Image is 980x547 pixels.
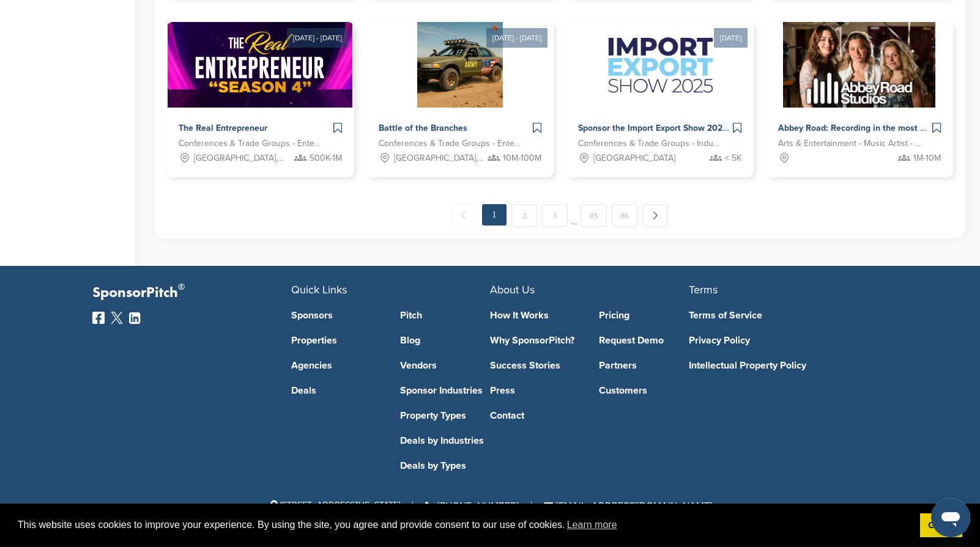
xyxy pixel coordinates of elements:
[268,500,400,510] span: [STREET_ADDRESS][US_STATE]
[291,386,382,395] a: Deals
[111,312,123,324] img: Twitter
[366,2,554,177] a: [DATE] - [DATE] Sponsorpitch & Battle of the Branches Conferences & Trade Groups - Entertainment ...
[394,152,484,165] span: [GEOGRAPHIC_DATA], [GEOGRAPHIC_DATA], [US_STATE][GEOGRAPHIC_DATA], [GEOGRAPHIC_DATA], [GEOGRAPHIC...
[379,137,524,150] span: Conferences & Trade Groups - Entertainment
[920,513,962,538] a: dismiss cookie message
[451,204,477,227] span: ← Previous
[578,137,723,150] span: Conferences & Trade Groups - Industrial Conference
[178,279,185,295] span: ®
[486,28,548,48] div: [DATE] - [DATE]
[783,22,935,108] img: Sponsorpitch &
[92,312,105,324] img: Facebook
[599,310,689,320] a: Pricing
[482,204,507,226] em: 1
[689,361,869,370] a: Intellectual Property Policy
[291,310,382,320] a: Sponsors
[566,2,754,177] a: [DATE] Sponsorpitch & Sponsor the Import Export Show 2025 Conferences & Trade Groups - Industrial...
[571,204,577,226] span: …
[689,310,869,320] a: Terms of Service
[565,516,619,534] a: learn more about cookies
[18,516,910,534] span: This website uses cookies to improve your experience. By using the site, you agree and provide co...
[612,204,637,227] a: 86
[542,204,568,227] a: 3
[490,361,581,370] a: Success Stories
[581,204,607,227] a: 85
[490,310,581,320] a: How It Works
[400,461,491,471] a: Deals by Types
[544,500,712,512] a: [EMAIL_ADDRESS][DOMAIN_NAME]
[689,336,869,345] a: Privacy Policy
[287,28,348,48] div: [DATE] - [DATE]
[931,498,970,537] iframe: Button to launch messaging window
[714,28,748,48] div: [DATE]
[766,22,954,177] a: Sponsorpitch & Abbey Road: Recording in the most famous studio Arts & Entertainment - Music Artis...
[594,22,725,108] img: Sponsorpitch &
[599,361,689,370] a: Partners
[725,152,741,165] span: < 5K
[913,152,941,165] span: 1M-10M
[92,284,291,302] p: SponsorPitch
[168,22,352,108] img: Sponsorpitch &
[291,283,347,296] span: Quick Links
[425,500,519,512] a: [PHONE_NUMBER]
[503,152,541,165] span: 10M-100M
[593,152,675,165] span: [GEOGRAPHIC_DATA]
[194,152,284,165] span: [GEOGRAPHIC_DATA], [GEOGRAPHIC_DATA]
[778,137,923,150] span: Arts & Entertainment - Music Artist - Rock
[400,386,491,395] a: Sponsor Industries
[599,386,689,395] a: Customers
[179,123,267,133] span: The Real Entrepreneur
[291,361,382,370] a: Agencies
[400,336,491,345] a: Blog
[778,123,976,133] span: Abbey Road: Recording in the most famous studio
[490,386,581,395] a: Press
[379,123,467,133] span: Battle of the Branches
[291,336,382,345] a: Properties
[642,204,668,227] a: Next →
[310,152,342,165] span: 500K-1M
[417,22,503,108] img: Sponsorpitch &
[689,283,718,296] span: Terms
[179,137,324,150] span: Conferences & Trade Groups - Entertainment
[400,411,491,420] a: Property Types
[400,310,491,320] a: Pitch
[490,411,581,420] a: Contact
[490,283,535,296] span: About Us
[599,336,689,345] a: Request Demo
[166,2,354,177] a: [DATE] - [DATE] Sponsorpitch & The Real Entrepreneur Conferences & Trade Groups - Entertainment [...
[511,204,537,227] a: 2
[490,336,581,345] a: Why SponsorPitch?
[400,436,491,446] a: Deals by Industries
[578,123,728,133] span: Sponsor the Import Export Show 2025
[400,361,491,370] a: Vendors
